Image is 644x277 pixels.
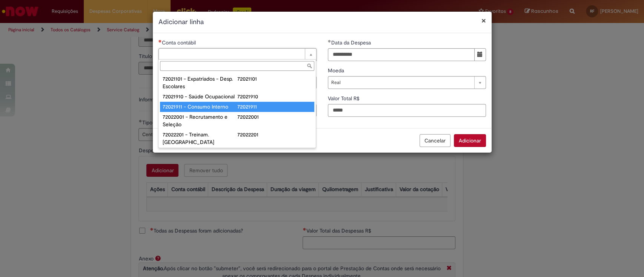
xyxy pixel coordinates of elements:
ul: Conta contábil [158,72,316,148]
div: 72021910 [237,93,312,100]
div: 72021101 [237,75,312,83]
div: 72021910 - Saúde Ocupacional [163,93,237,100]
div: 72022001 [237,113,312,121]
div: 72021911 - Consumo Interno [163,103,237,110]
div: 72021911 [237,103,312,110]
div: 72022001 - Recrutamento e Seleção [163,113,237,128]
div: 72022201 [237,131,312,138]
div: 72022201 - Treinam. [GEOGRAPHIC_DATA] [163,131,237,146]
div: 72021101 - Expatriados - Desp. Escolares [163,75,237,90]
